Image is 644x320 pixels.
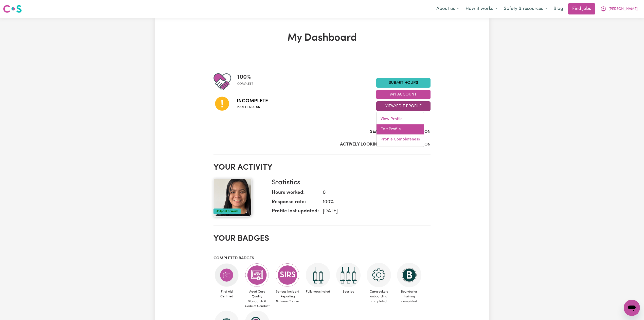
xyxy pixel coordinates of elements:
[397,263,421,287] img: CS Academy: Boundaries in care and support work course completed
[272,179,426,187] h3: Statistics
[370,129,408,135] label: Search Visibility
[624,300,640,316] iframe: Button to launch messaging window
[213,287,240,301] span: First Aid Certified
[213,32,431,44] h1: My Dashboard
[245,263,269,287] img: CS Academy: Aged Care Quality Standards & Code of Conduct course completed
[275,263,300,287] img: CS Academy: Serious Incident Reporting Scheme course completed
[244,287,270,311] span: Aged Care Quality Standards & Code of Conduct
[568,3,595,14] a: Find jobs
[3,4,22,13] img: Careseekers logo
[366,287,392,306] span: Careseekers onboarding completed
[272,189,319,199] dt: Hours worked:
[3,3,22,15] a: Careseekers logo
[377,134,424,145] a: Profile Completeness
[319,189,426,197] dd: 0
[340,141,408,148] label: Actively Looking for Clients
[213,179,252,217] img: Your profile picture
[319,199,426,206] dd: 100 %
[335,287,362,296] span: Boosted
[376,78,431,88] a: Submit Hours
[306,263,330,287] img: Care and support worker has received 2 doses of COVID-19 vaccine
[213,234,431,244] h2: Your badges
[597,4,641,14] button: My Account
[367,263,391,287] img: CS Academy: Careseekers Onboarding course completed
[213,256,431,261] h3: Completed badges
[396,287,422,306] span: Boundaries training completed
[272,199,319,208] dt: Response rate:
[462,4,500,14] button: How it works
[214,263,239,287] img: Care and support worker has completed First Aid Certification
[237,105,268,109] span: Profile status
[433,4,462,14] button: About us
[550,3,566,14] a: Blog
[376,112,424,147] div: View/Edit Profile
[274,287,301,306] span: Serious Incident Reporting Scheme Course
[336,263,361,287] img: Care and support worker has received booster dose of COVID-19 vaccination
[319,208,426,215] dd: [DATE]
[376,101,431,111] button: View/Edit Profile
[424,142,431,147] span: ON
[376,90,431,99] button: My Account
[500,4,550,14] button: Safety & resources
[213,209,241,214] div: #OpenForWork
[609,6,638,12] span: [PERSON_NAME]
[377,124,424,134] a: Edit Profile
[237,82,253,86] span: complete
[272,208,319,217] dt: Profile last updated:
[424,130,431,134] span: ON
[377,114,424,124] a: View Profile
[237,73,253,82] span: 100 %
[305,287,331,296] span: Fully vaccinated
[213,163,431,172] h2: Your activity
[237,97,268,105] span: Incomplete
[237,73,257,90] div: Profile completeness: 100%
